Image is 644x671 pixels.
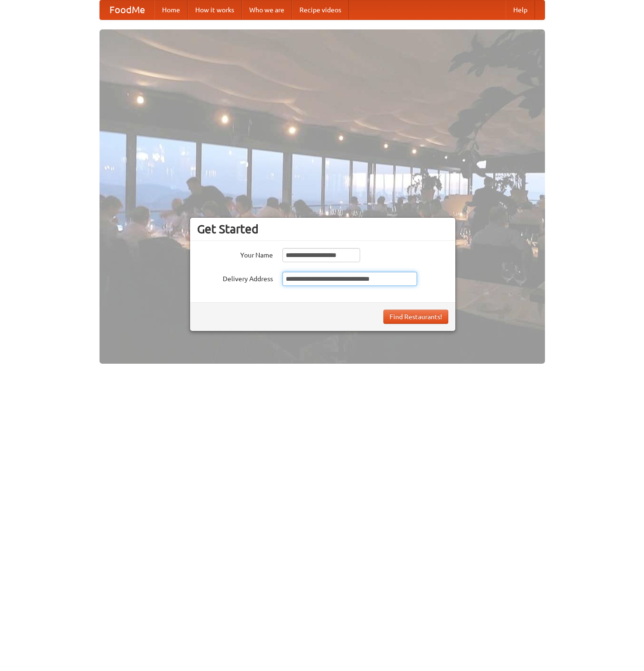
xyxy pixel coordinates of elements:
label: Delivery Address [197,272,273,284]
a: Home [154,0,188,19]
a: Who we are [242,0,292,19]
a: How it works [188,0,242,19]
h3: Get Started [197,222,448,236]
a: Recipe videos [292,0,349,19]
label: Your Name [197,248,273,260]
a: FoodMe [100,0,154,19]
a: Help [506,0,535,19]
button: Find Restaurants! [383,310,448,324]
